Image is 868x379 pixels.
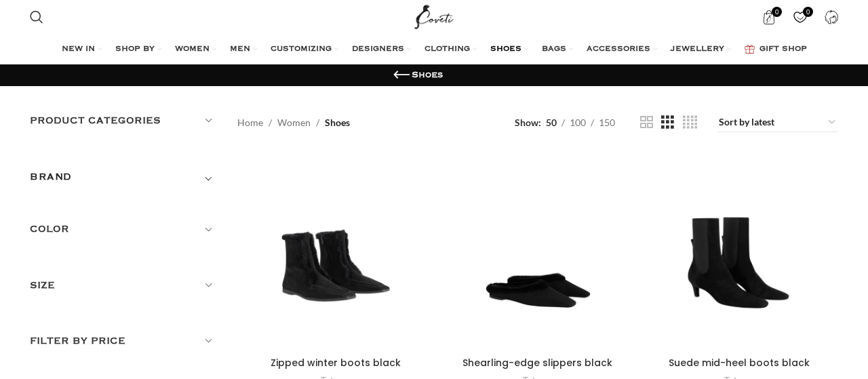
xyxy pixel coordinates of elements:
span: ACCESSORIES [587,44,650,55]
a: Women [277,115,311,130]
a: 0 [755,3,783,31]
a: DESIGNERS [352,36,411,63]
a: ACCESSORIES [587,36,657,63]
span: CUSTOMIZING [271,44,332,55]
a: CUSTOMIZING [271,36,338,63]
div: Toggle filter [30,169,217,193]
a: CLOTHING [425,36,477,63]
h5: Color [30,222,217,237]
h5: BRAND [30,169,72,184]
a: Search [23,3,50,31]
a: NEW IN [62,36,102,63]
a: 0 [786,3,814,31]
a: 50 [541,115,561,130]
a: GIFT SHOP [745,36,807,63]
a: Grid view 2 [640,114,653,131]
span: 0 [803,7,813,17]
span: SHOES [490,44,521,55]
span: WOMEN [175,44,210,55]
span: DESIGNERS [352,44,404,55]
span: BAGS [542,44,566,55]
span: CLOTHING [425,44,470,55]
img: GiftBag [745,45,755,54]
h5: Filter by price [30,334,217,348]
a: WOMEN [175,36,216,63]
a: Zipped winter boots black [237,153,435,351]
a: Site logo [412,10,457,22]
h5: Size [30,278,217,293]
span: Show [515,115,541,130]
a: Suede mid-heel boots black [669,356,810,370]
a: Home [237,115,263,130]
a: Grid view 3 [661,114,674,131]
a: Grid view 4 [683,114,697,131]
a: Shearling-edge slippers black [439,153,637,351]
a: 100 [565,115,591,130]
span: 100 [570,117,586,128]
h1: Shoes [412,69,443,81]
a: SHOES [490,36,528,63]
span: SHOP BY [115,44,155,55]
a: SHOP BY [115,36,161,63]
span: NEW IN [62,44,95,55]
span: MEN [230,44,250,55]
span: 50 [546,117,557,128]
a: BAGS [542,36,573,63]
span: JEWELLERY [671,44,724,55]
a: Shearling-edge slippers black [462,356,612,370]
span: Shoes [325,115,350,130]
span: 0 [772,7,782,17]
select: Shop order [717,113,838,132]
a: Suede mid-heel boots black [641,153,839,351]
a: 150 [594,115,620,130]
a: MEN [230,36,257,63]
a: Zipped winter boots black [271,356,401,370]
div: My Wishlist [786,3,814,31]
a: Go back [391,65,412,85]
nav: Breadcrumb [237,115,350,130]
h5: Product categories [30,113,217,128]
span: 150 [599,117,615,128]
a: JEWELLERY [671,36,731,63]
div: Main navigation [23,36,845,63]
span: GIFT SHOP [759,44,807,55]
